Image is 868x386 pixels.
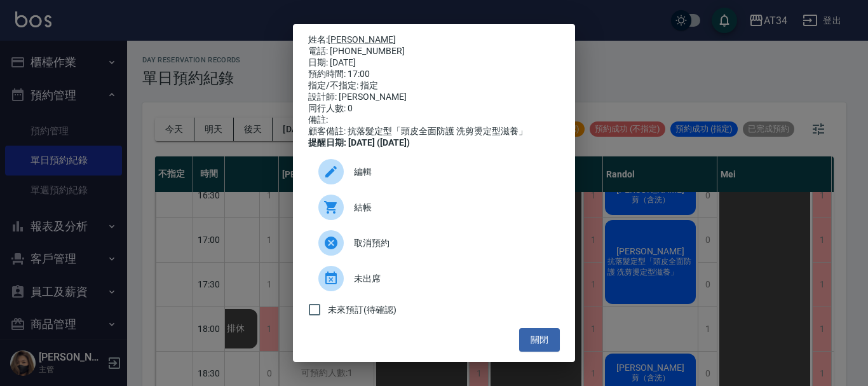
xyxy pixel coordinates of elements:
[308,225,560,261] div: 取消預約
[354,201,550,214] span: 結帳
[308,137,560,149] div: 提醒日期: [DATE] ([DATE])
[308,57,560,69] div: 日期: [DATE]
[354,237,550,250] span: 取消預約
[519,328,560,352] button: 關閉
[308,126,560,137] div: 顧客備註: 抗落髮定型「頭皮全面防護 洗剪燙定型滋養」
[308,154,560,190] div: 編輯
[328,303,397,317] span: 未來預訂(待確認)
[308,80,560,92] div: 指定/不指定: 指定
[328,34,396,45] a: [PERSON_NAME]
[308,261,560,296] div: 未出席
[308,92,560,103] div: 設計師: [PERSON_NAME]
[308,114,560,126] div: 備註:
[354,272,550,286] span: 未出席
[354,165,550,179] span: 編輯
[308,46,560,57] div: 電話: [PHONE_NUMBER]
[308,103,560,114] div: 同行人數: 0
[308,69,560,80] div: 預約時間: 17:00
[308,34,560,46] p: 姓名:
[308,190,560,225] a: 結帳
